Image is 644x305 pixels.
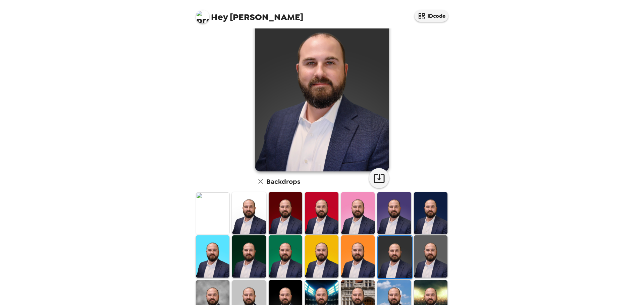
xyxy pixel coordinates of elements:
h6: Backdrops [266,176,300,187]
span: Hey [211,11,228,23]
img: profile pic [196,10,209,23]
img: user [255,4,389,171]
span: [PERSON_NAME] [196,7,303,22]
img: Original [196,192,229,234]
button: IDcode [415,10,448,22]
